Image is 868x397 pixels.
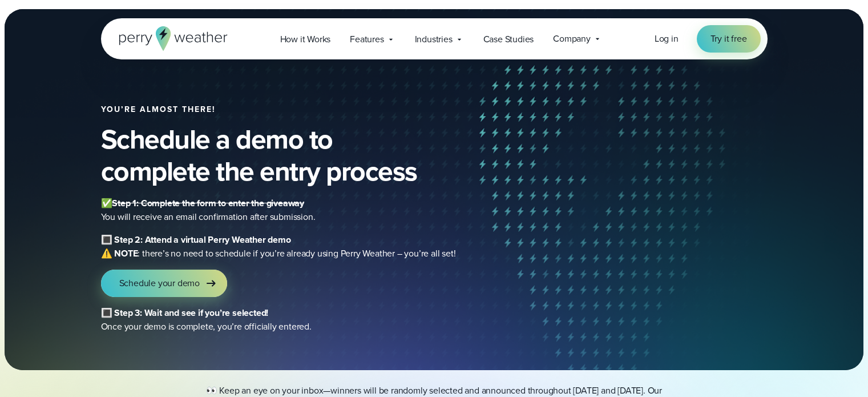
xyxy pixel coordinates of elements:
[280,33,331,46] span: How it Works
[655,32,679,46] a: Log in
[710,32,747,46] span: Try it free
[101,233,291,246] b: 🔳 Step 2: Attend a virtual Perry Weather demo
[101,197,558,224] p: You will receive an email confirmation after submission.
[553,32,591,46] span: Company
[350,33,383,46] span: Features
[415,33,453,46] span: Industries
[101,105,596,114] h2: You’re almost there!
[474,27,544,51] a: Case Studies
[101,247,138,260] strong: ⚠️ NOTE
[271,27,341,51] a: How it Works
[101,197,112,210] b: ✅
[112,197,304,210] s: Step 1: Complete the form to enter the giveaway
[101,233,558,260] p: : there’s no need to schedule if you’re already using Perry Weather – you’re all set!
[101,123,596,187] h2: Schedule a demo to complete the entry process
[697,25,761,53] a: Try it free
[101,270,227,297] a: Schedule your demo
[119,276,200,290] span: Schedule your demo
[101,306,269,319] b: 🔳 Step 3: Wait and see if you’re selected!
[101,306,558,334] p: Once your demo is complete, you’re officially entered.
[483,33,534,46] span: Case Studies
